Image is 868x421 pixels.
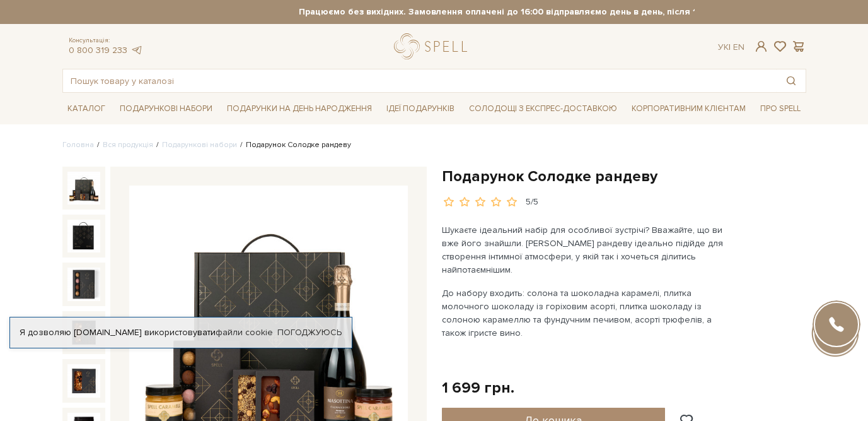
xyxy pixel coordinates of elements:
[67,364,100,397] img: Подарунок Солодке рандеву
[442,223,738,276] p: Шукаєте ідеальний набір для особливої зустрічі? Вважайте, що ви вже його знайшли. [PERSON_NAME] р...
[729,42,731,52] span: |
[162,140,237,150] a: Подарункові набори
[526,196,538,208] div: 5/5
[381,99,460,119] span: Ідеї подарунків
[130,45,143,56] a: telegram
[69,45,127,56] a: 0 800 319 233
[464,98,622,119] a: Солодощі з експрес-доставкою
[67,268,100,300] img: Подарунок Солодке рандеву
[777,69,806,92] button: Пошук товару у каталозі
[442,378,514,398] div: 1 699 грн.
[62,140,94,150] a: Головна
[733,42,744,52] a: En
[442,287,738,340] p: До набору входить: солона та шоколадна карамелі, плитка молочного шоколаду із горіховим асорті, п...
[216,327,273,338] a: файли cookie
[394,33,473,59] a: logo
[63,69,777,92] input: Пошук товару у каталозі
[10,327,352,338] div: Я дозволяю [DOMAIN_NAME] використовувати
[103,140,153,150] a: Вся продукція
[69,37,143,45] span: Консультація:
[755,99,806,119] span: Про Spell
[67,172,100,205] img: Подарунок Солодке рандеву
[277,327,342,338] a: Погоджуюсь
[627,98,751,119] a: Корпоративним клієнтам
[442,167,806,186] h1: Подарунок Солодке рандеву
[237,139,351,151] li: Подарунок Солодке рандеву
[718,42,744,53] div: Ук
[67,220,100,252] img: Подарунок Солодке рандеву
[115,99,217,119] span: Подарункові набори
[222,99,377,119] span: Подарунки на День народження
[62,99,110,119] span: Каталог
